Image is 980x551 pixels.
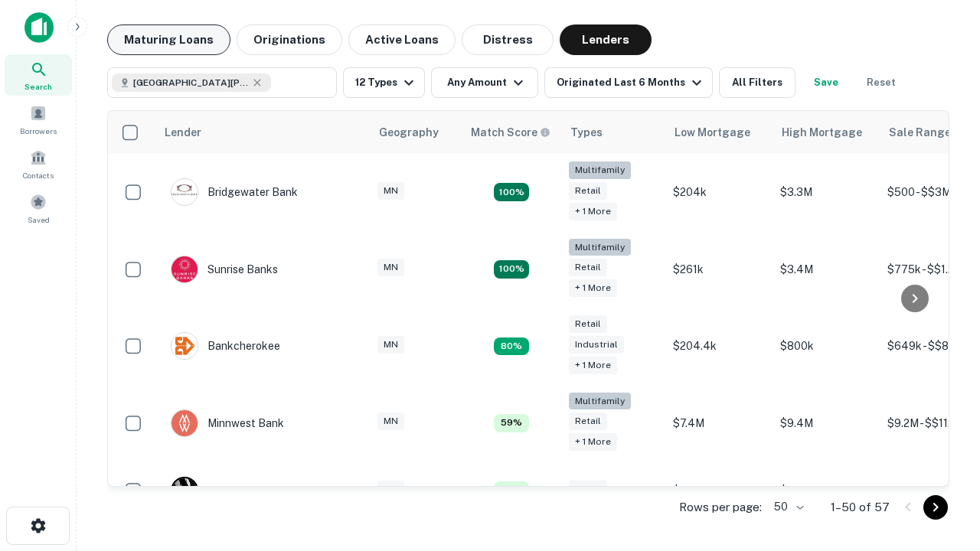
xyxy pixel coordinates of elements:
button: Maturing Loans [107,24,230,55]
td: $25k [665,461,773,520]
iframe: Chat Widget [903,380,980,453]
div: Bridgewater Bank [171,178,298,206]
div: Industrial [569,336,624,354]
span: Search [24,80,52,93]
div: Retail [569,412,607,430]
div: Retail [569,182,607,200]
div: Matching Properties: 8, hasApolloMatch: undefined [494,337,529,356]
td: $7.4M [665,385,773,462]
td: $204.4k [665,308,773,385]
div: Matching Properties: 18, hasApolloMatch: undefined [494,183,529,201]
div: [PERSON_NAME] [171,477,297,504]
img: capitalize-icon.png [24,12,54,43]
div: Retail [569,481,607,498]
div: Multifamily [569,239,631,256]
div: + 1 more [569,357,617,374]
div: High Mortgage [782,123,862,142]
div: + 1 more [569,433,617,451]
div: Capitalize uses an advanced AI algorithm to match your search with the best lender. The match sco... [471,124,550,141]
div: 50 [768,496,806,518]
td: $25k [773,461,880,520]
div: MN [377,336,404,354]
th: Geography [370,111,462,154]
div: Types [570,123,603,142]
div: + 1 more [569,279,617,297]
a: Borrowers [5,99,72,140]
div: Multifamily [569,393,631,410]
div: MN [377,481,404,498]
th: High Mortgage [773,111,880,154]
p: G H [176,483,193,499]
button: Originated Last 6 Months [544,67,713,98]
button: All Filters [719,67,795,98]
div: Geography [379,123,439,142]
p: 1–50 of 57 [831,498,890,517]
button: Any Amount [431,67,538,98]
span: Contacts [23,169,54,181]
p: Rows per page: [679,498,762,517]
div: MN [377,412,404,430]
button: 12 Types [343,67,425,98]
th: Types [561,111,665,154]
div: Minnwest Bank [171,409,284,437]
td: $800k [773,308,880,385]
div: Low Mortgage [675,123,750,142]
div: Lender [165,123,201,142]
span: [GEOGRAPHIC_DATA][PERSON_NAME], [GEOGRAPHIC_DATA], [GEOGRAPHIC_DATA] [133,76,248,90]
th: Low Mortgage [665,111,773,154]
button: Lenders [560,24,652,55]
button: Save your search to get updates of matches that match your search criteria. [802,67,851,98]
div: MN [377,182,404,200]
button: Go to next page [923,495,948,520]
button: Active Loans [348,24,456,55]
td: $9.4M [773,385,880,462]
td: $204k [665,154,773,231]
th: Capitalize uses an advanced AI algorithm to match your search with the best lender. The match sco... [462,111,561,154]
img: picture [171,179,198,205]
span: Borrowers [20,125,57,137]
button: Reset [857,67,906,98]
div: MN [377,259,404,276]
div: Matching Properties: 13, hasApolloMatch: undefined [494,260,529,279]
div: Sale Range [889,123,951,142]
th: Lender [155,111,370,154]
div: Matching Properties: 5, hasApolloMatch: undefined [494,481,529,500]
a: Saved [5,187,72,229]
td: $3.3M [773,154,880,231]
div: Bankcherokee [171,332,280,360]
td: $3.4M [773,231,880,308]
div: Matching Properties: 6, hasApolloMatch: undefined [494,414,529,432]
div: + 1 more [569,203,617,220]
div: Sunrise Banks [171,256,278,283]
img: picture [171,256,198,282]
img: picture [171,410,198,436]
div: Originated Last 6 Months [557,73,706,92]
div: Retail [569,259,607,276]
button: Originations [237,24,342,55]
a: Contacts [5,143,72,184]
h6: Match Score [471,124,547,141]
div: Multifamily [569,161,631,179]
td: $261k [665,231,773,308]
img: picture [171,333,198,359]
span: Saved [28,214,50,226]
div: Retail [569,315,607,333]
a: Search [5,54,72,96]
button: Distress [462,24,554,55]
